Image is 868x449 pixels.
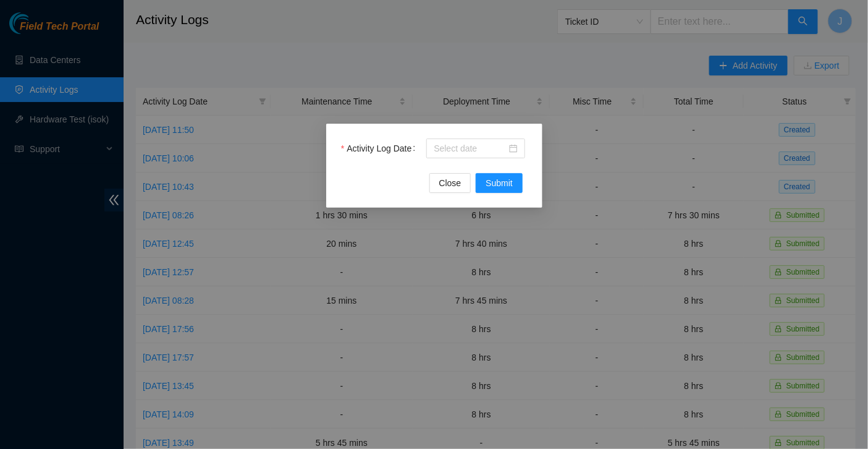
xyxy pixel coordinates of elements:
button: Submit [476,173,523,193]
span: Close [439,176,461,190]
button: Close [429,173,471,193]
label: Activity Log Date [341,139,420,158]
span: Submit [486,176,513,190]
input: Activity Log Date [434,142,507,155]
